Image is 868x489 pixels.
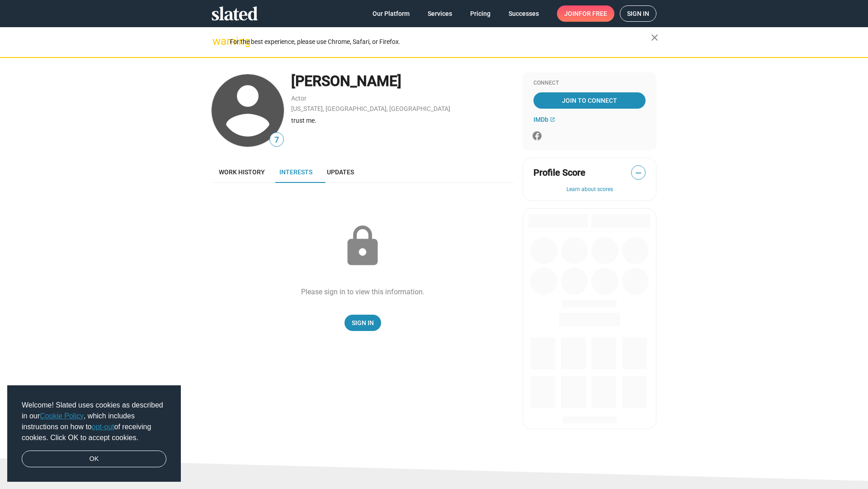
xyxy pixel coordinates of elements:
[92,423,114,431] a: opt-out
[533,92,646,109] a: Join To Connect
[579,5,607,22] span: for free
[533,80,646,87] div: Connect
[470,5,491,22] span: Pricing
[564,5,607,22] span: Join
[344,315,381,331] a: Sign In
[557,5,614,22] a: Joinfor free
[365,5,417,22] a: Our Platform
[301,287,425,297] div: Please sign in to view this information.
[40,412,84,420] a: Cookie Policy
[291,72,514,91] div: [PERSON_NAME]
[279,168,312,176] span: Interests
[212,36,223,47] mat-icon: warning
[620,5,656,22] a: Sign in
[291,116,514,125] div: trust me.
[291,105,450,112] a: [US_STATE], [GEOGRAPHIC_DATA], [GEOGRAPHIC_DATA]
[535,92,644,109] span: Join To Connect
[501,5,546,22] a: Successes
[320,161,361,183] a: Updates
[533,167,585,179] span: Profile Score
[270,134,283,146] span: 7
[632,167,645,179] span: —
[327,168,354,176] span: Updates
[627,6,649,21] span: Sign in
[219,168,265,176] span: Work history
[463,5,498,22] a: Pricing
[272,161,320,183] a: Interests
[340,224,385,269] mat-icon: lock
[373,5,410,22] span: Our Platform
[7,385,181,482] div: cookieconsent
[420,5,459,22] a: Services
[22,400,166,443] span: Welcome! Slated uses cookies as described in our , which includes instructions on how to of recei...
[533,116,548,123] span: IMDb
[509,5,539,22] span: Successes
[22,451,166,468] a: dismiss cookie message
[352,315,374,331] span: Sign In
[649,32,660,43] mat-icon: close
[212,161,272,183] a: Work history
[550,117,555,122] mat-icon: open_in_new
[230,36,651,48] div: For the best experience, please use Chrome, Safari, or Firefox.
[291,95,307,102] a: Actor
[428,5,452,22] span: Services
[533,186,646,193] button: Learn about scores
[533,116,555,123] a: IMDb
